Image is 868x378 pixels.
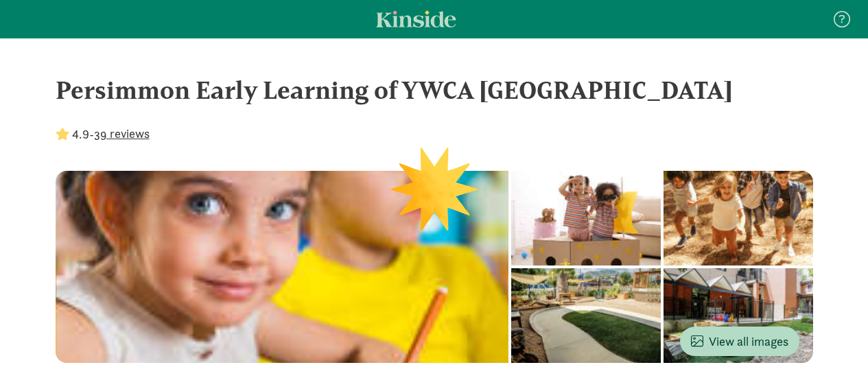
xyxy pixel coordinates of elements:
div: Persimmon Early Learning of YWCA [GEOGRAPHIC_DATA] [56,71,813,108]
span: View all images [691,332,788,351]
strong: 4.9 [72,126,89,142]
button: 39 reviews [94,124,150,143]
a: Kinside [376,10,456,27]
div: - [56,125,150,143]
button: View all images [680,327,799,356]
